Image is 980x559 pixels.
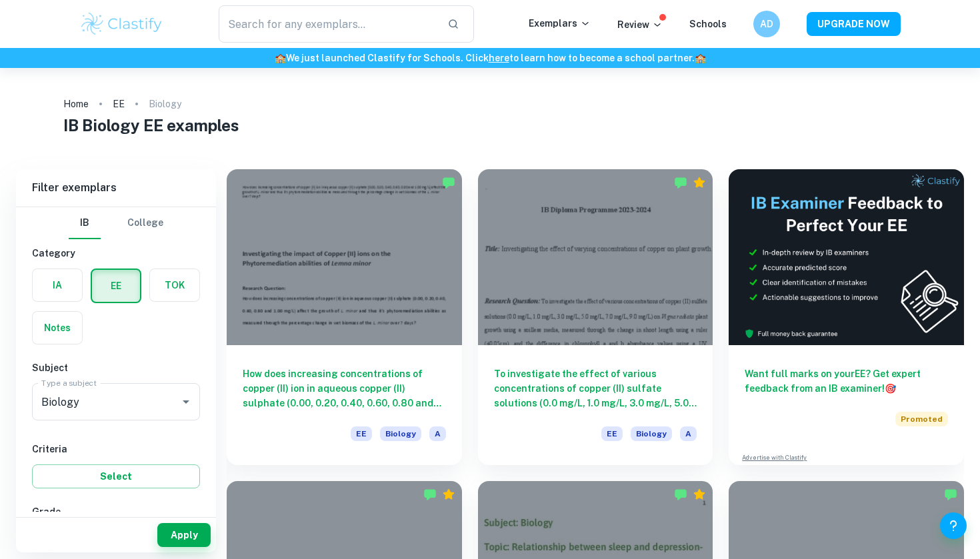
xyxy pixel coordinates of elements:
img: Thumbnail [729,169,964,345]
p: Biology [149,97,181,111]
a: Advertise with Clastify [742,453,807,462]
h6: Subject [32,360,200,375]
h1: IB Biology EE examples [63,113,917,137]
button: Help and Feedback [940,512,967,539]
img: Marked [944,488,957,501]
div: Premium [693,176,706,189]
a: Home [63,95,89,113]
label: Type a subject [41,377,97,388]
span: 🎯 [885,383,896,394]
span: Promoted [895,412,948,426]
span: EE [601,426,623,441]
button: IB [69,207,101,239]
div: Premium [693,488,706,501]
button: Apply [157,523,211,547]
button: EE [92,270,140,302]
span: 🏫 [695,53,706,63]
p: Review [617,17,663,32]
p: Exemplars [529,16,591,31]
img: Marked [674,176,687,189]
span: A [680,426,697,441]
a: here [489,53,509,63]
img: Marked [442,176,455,189]
button: College [127,207,163,239]
h6: AD [759,17,775,31]
h6: Grade [32,504,200,519]
img: Marked [674,488,687,501]
div: Filter type choice [69,207,163,239]
button: UPGRADE NOW [807,12,901,36]
div: Premium [442,488,455,501]
span: Biology [380,426,421,441]
a: Want full marks on yourEE? Get expert feedback from an IB examiner!PromotedAdvertise with Clastify [729,169,964,465]
button: TOK [150,269,199,301]
h6: We just launched Clastify for Schools. Click to learn how to become a school partner. [3,51,977,65]
a: EE [113,95,125,113]
span: 🏫 [275,53,286,63]
h6: Category [32,246,200,261]
h6: Criteria [32,442,200,456]
img: Marked [423,488,437,501]
button: AD [753,11,780,37]
span: A [429,426,446,441]
h6: How does increasing concentrations of copper (II) ion in aqueous copper (II) sulphate (0.00, 0.20... [243,366,446,410]
button: Notes [33,312,82,344]
button: Select [32,464,200,488]
button: IA [33,269,82,301]
a: How does increasing concentrations of copper (II) ion in aqueous copper (II) sulphate (0.00, 0.20... [227,169,462,465]
h6: Filter exemplars [16,169,216,207]
span: EE [351,426,372,441]
input: Search for any exemplars... [219,5,437,43]
img: Clastify logo [79,11,164,37]
h6: Want full marks on your EE ? Get expert feedback from an IB examiner! [745,366,948,396]
a: Schools [689,19,727,29]
h6: To investigate the effect of various concentrations of copper (II) sulfate solutions (0.0 mg/L, 1... [494,366,697,410]
a: To investigate the effect of various concentrations of copper (II) sulfate solutions (0.0 mg/L, 1... [478,169,713,465]
span: Biology [631,426,672,441]
button: Open [177,392,195,411]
